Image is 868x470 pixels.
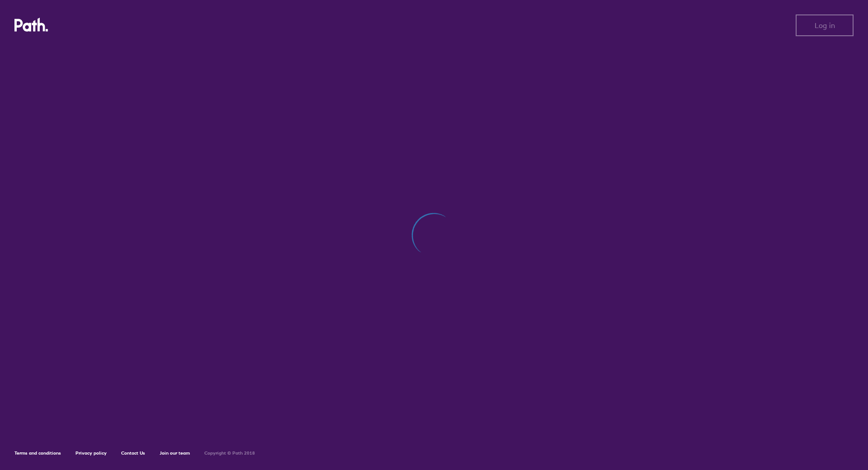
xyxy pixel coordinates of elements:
h6: Copyright © Path 2018 [204,451,255,456]
a: Terms and conditions [14,450,61,456]
button: Log in [796,14,854,36]
a: Privacy policy [75,450,107,456]
span: Log in [815,21,835,29]
a: Contact Us [121,450,145,456]
a: Join our team [160,450,190,456]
